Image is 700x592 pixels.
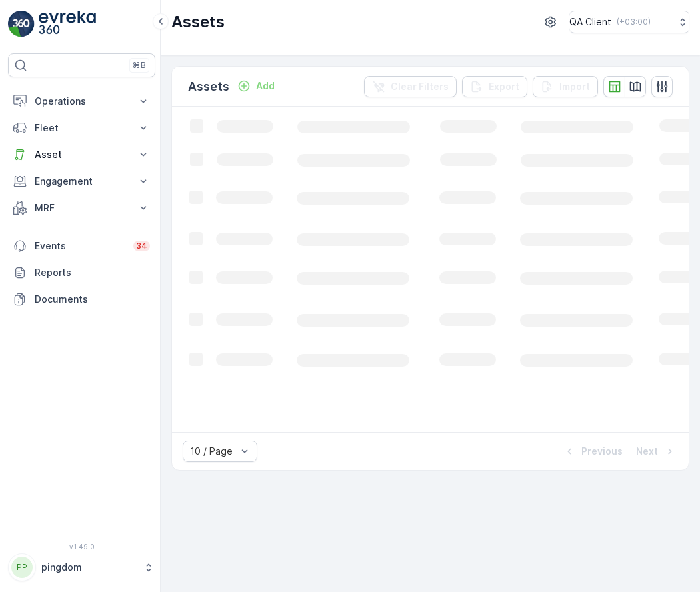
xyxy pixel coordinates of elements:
[39,11,96,37] img: logo_light-DOdMpM7g.png
[133,60,146,71] p: ⌘B
[8,115,155,141] button: Fleet
[364,76,457,97] button: Clear Filters
[188,77,229,96] p: Assets
[8,233,155,259] a: Events34
[11,557,33,578] div: PP
[35,239,125,253] p: Events
[8,168,155,195] button: Engagement
[35,121,129,135] p: Fleet
[8,259,155,286] a: Reports
[569,11,689,33] button: QA Client(+03:00)
[256,79,275,93] p: Add
[35,266,150,279] p: Reports
[35,201,129,215] p: MRF
[171,11,225,33] p: Assets
[489,80,519,93] p: Export
[533,76,598,97] button: Import
[35,148,129,161] p: Asset
[8,141,155,168] button: Asset
[35,95,129,108] p: Operations
[8,286,155,313] a: Documents
[35,293,150,306] p: Documents
[8,11,35,37] img: logo
[391,80,449,93] p: Clear Filters
[8,543,155,551] span: v 1.49.0
[462,76,527,97] button: Export
[617,17,651,27] p: ( +03:00 )
[35,175,129,188] p: Engagement
[8,553,155,581] button: PPpingdom
[635,443,678,459] button: Next
[8,88,155,115] button: Operations
[561,443,624,459] button: Previous
[636,445,658,458] p: Next
[41,561,137,574] p: pingdom
[581,445,623,458] p: Previous
[569,15,611,29] p: QA Client
[559,80,590,93] p: Import
[136,241,147,251] p: 34
[232,78,280,94] button: Add
[8,195,155,221] button: MRF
